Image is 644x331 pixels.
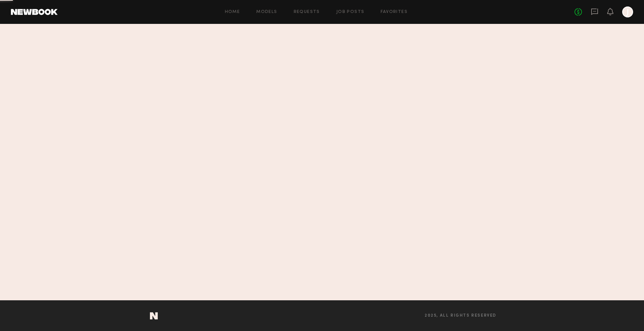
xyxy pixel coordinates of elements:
[425,314,496,318] span: 2025, all rights reserved
[294,10,320,14] a: Requests
[622,6,633,17] a: J
[336,10,365,14] a: Job Posts
[225,10,240,14] a: Home
[256,10,277,14] a: Models
[381,10,408,14] a: Favorites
